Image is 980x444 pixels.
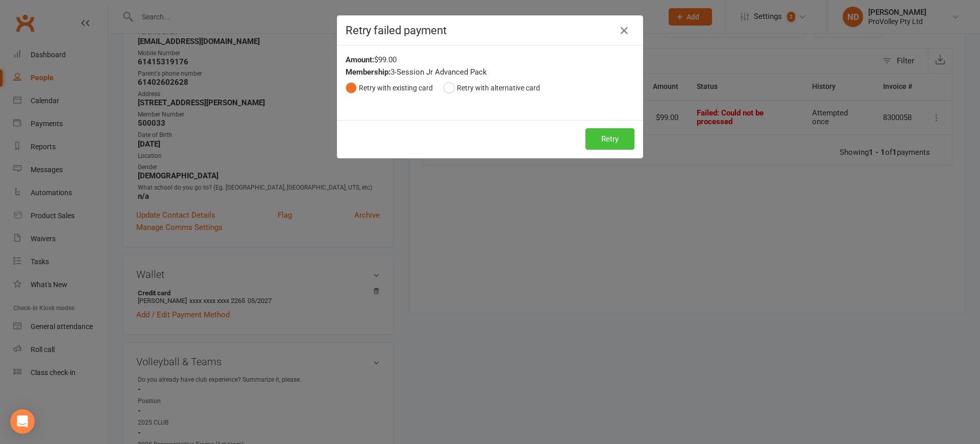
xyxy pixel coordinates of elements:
[346,55,374,64] strong: Amount:
[444,78,540,98] button: Retry with alternative card
[346,24,634,37] h4: Retry failed payment
[10,409,35,434] div: Open Intercom Messenger
[616,22,632,39] button: Close
[346,54,634,66] div: $99.00
[346,66,634,78] div: 3-Session Jr Advanced Pack
[346,67,390,77] strong: Membership:
[585,128,634,150] button: Retry
[346,78,433,98] button: Retry with existing card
